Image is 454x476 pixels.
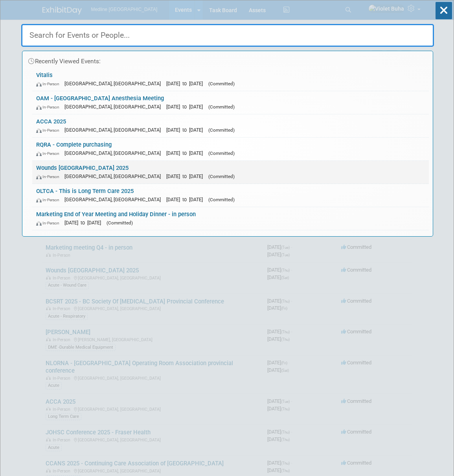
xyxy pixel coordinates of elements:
span: [DATE] to [DATE] [166,104,207,110]
input: Search for Events or People... [21,24,434,47]
span: (Committed) [107,220,133,226]
span: [DATE] to [DATE] [166,197,207,202]
span: In-Person [36,105,63,110]
span: In-Person [36,221,63,226]
span: (Committed) [208,81,235,86]
span: [DATE] to [DATE] [64,220,105,226]
a: OAM - [GEOGRAPHIC_DATA] Anesthesia Meeting In-Person [GEOGRAPHIC_DATA], [GEOGRAPHIC_DATA] [DATE] ... [32,91,429,114]
a: ACCA 2025 In-Person [GEOGRAPHIC_DATA], [GEOGRAPHIC_DATA] [DATE] to [DATE] (Committed) [32,114,429,137]
span: [GEOGRAPHIC_DATA], [GEOGRAPHIC_DATA] [64,127,165,133]
a: Vitalis In-Person [GEOGRAPHIC_DATA], [GEOGRAPHIC_DATA] [DATE] to [DATE] (Committed) [32,68,429,91]
span: [DATE] to [DATE] [166,150,207,156]
span: In-Person [36,197,63,202]
div: Recently Viewed Events: [26,51,429,68]
span: (Committed) [208,197,235,202]
span: (Committed) [208,104,235,110]
a: Marketing End of Year Meeting and Holiday Dinner - in person In-Person [DATE] to [DATE] (Committed) [32,207,429,230]
span: (Committed) [208,174,235,179]
span: [DATE] to [DATE] [166,173,207,179]
span: [DATE] to [DATE] [166,127,207,133]
span: [GEOGRAPHIC_DATA], [GEOGRAPHIC_DATA] [64,81,165,86]
span: [GEOGRAPHIC_DATA], [GEOGRAPHIC_DATA] [64,150,165,156]
a: Wounds [GEOGRAPHIC_DATA] 2025 In-Person [GEOGRAPHIC_DATA], [GEOGRAPHIC_DATA] [DATE] to [DATE] (Co... [32,161,429,184]
span: In-Person [36,128,63,133]
span: [DATE] to [DATE] [166,81,207,86]
span: [GEOGRAPHIC_DATA], [GEOGRAPHIC_DATA] [64,104,165,110]
a: OLTCA - This is Long Term Care 2025 In-Person [GEOGRAPHIC_DATA], [GEOGRAPHIC_DATA] [DATE] to [DAT... [32,184,429,207]
span: [GEOGRAPHIC_DATA], [GEOGRAPHIC_DATA] [64,173,165,179]
span: In-Person [36,151,63,156]
span: (Committed) [208,151,235,156]
span: [GEOGRAPHIC_DATA], [GEOGRAPHIC_DATA] [64,197,165,202]
span: In-Person [36,174,63,179]
a: RQRA - Complete purchasing In-Person [GEOGRAPHIC_DATA], [GEOGRAPHIC_DATA] [DATE] to [DATE] (Commi... [32,138,429,160]
span: In-Person [36,81,63,86]
span: (Committed) [208,127,235,133]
